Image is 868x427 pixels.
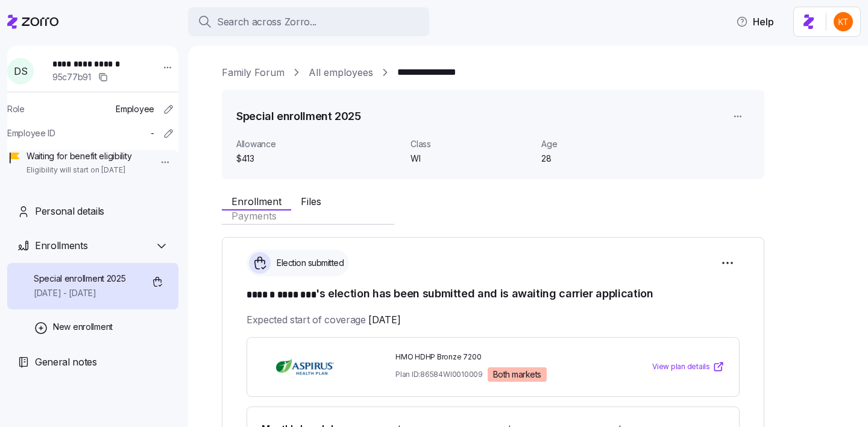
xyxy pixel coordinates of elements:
[34,287,126,299] span: [DATE] - [DATE]
[236,109,361,124] h1: Special enrollment 2025
[247,312,400,327] span: Expected start of coverage
[217,14,316,30] span: Search across Zorro...
[247,286,740,303] h1: 's election has been submitted and is awaiting carrier application
[7,103,25,115] span: Role
[395,352,606,362] span: HMO HDHP Bronze 7200
[151,127,154,139] span: -
[236,138,401,150] span: Allowance
[493,369,541,380] span: Both markets
[309,65,373,80] a: All employees
[652,361,710,373] span: View plan details
[736,14,774,29] span: Help
[262,353,348,381] img: Aspirus Health Plan
[222,65,285,80] a: Family Forum
[188,7,429,36] button: Search across Zorro...
[541,138,662,150] span: Age
[116,103,154,115] span: Employee
[541,153,662,165] span: 28
[652,361,725,373] a: View plan details
[27,150,131,162] span: Waiting for benefit eligibility
[231,211,277,221] span: Payments
[34,273,126,285] span: Special enrollment 2025
[35,204,104,219] span: Personal details
[395,369,483,379] span: Plan ID: 86584WI0010009
[726,10,784,34] button: Help
[834,12,853,31] img: aad2ddc74cf02b1998d54877cdc71599
[410,153,532,165] span: WI
[35,355,97,370] span: General notes
[35,238,87,253] span: Enrollments
[231,197,281,206] span: Enrollment
[301,197,321,206] span: Files
[273,257,344,269] span: Election submitted
[14,66,27,76] span: D S
[410,138,532,150] span: Class
[52,71,91,83] span: 95c77b91
[7,127,55,139] span: Employee ID
[236,153,401,165] span: $413
[368,312,400,327] span: [DATE]
[53,321,113,333] span: New enrollment
[27,165,131,176] span: Eligibility will start on [DATE]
